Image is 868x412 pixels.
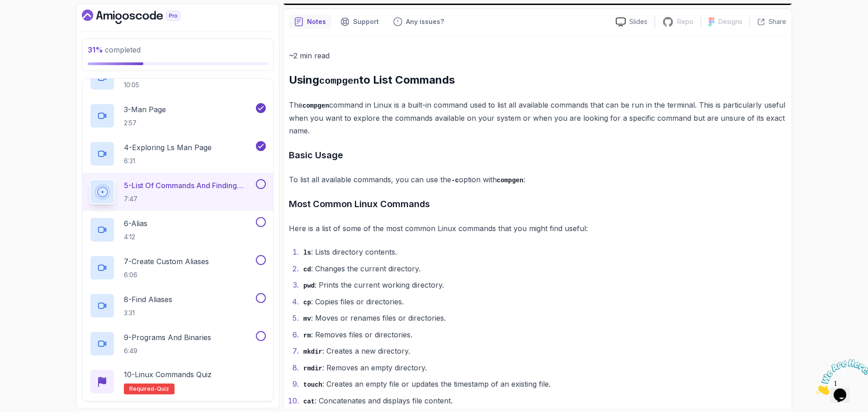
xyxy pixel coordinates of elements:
[124,346,211,355] p: 6:49
[88,45,141,54] span: completed
[90,293,266,318] button: 8-Find Aliases3:31
[303,348,322,355] code: mkdir
[124,332,211,343] p: 9 - Programs And Binaries
[289,148,786,162] h3: Basic Usage
[301,246,786,259] li: : Lists directory contents.
[609,17,655,27] a: Slides
[4,4,60,39] img: Chat attention grabber
[301,378,786,391] li: : Creates an empty file or updates the timestamp of an existing file.
[124,81,227,90] p: 10:05
[303,332,311,339] code: rm
[497,177,524,184] code: compgen
[90,331,266,356] button: 9-Programs And Binaries6:49
[677,17,693,26] p: Repo
[303,266,311,273] code: cd
[319,76,359,86] code: compgen
[289,49,786,62] p: ~2 min read
[289,99,786,137] p: The command in Linux is a built-in command used to list all available commands that can be run in...
[289,222,786,235] p: Here is a list of some of the most common Linux commands that you might find useful:
[303,299,311,306] code: cp
[90,255,266,280] button: 7-Create Custom Aliases6:06
[4,4,7,11] span: 1
[303,249,311,256] code: ls
[124,270,209,279] p: 6:06
[124,118,166,128] p: 2:57
[289,73,786,88] h2: Using to List Commands
[301,312,786,325] li: : Moves or renames files or directories.
[301,345,786,358] li: : Creates a new directory.
[303,282,315,289] code: pwd
[157,385,169,393] span: quiz
[301,279,786,292] li: : Prints the current working directory.
[90,179,266,204] button: 5-List Of Commands And Finding Help7:47
[124,294,172,305] p: 8 - Find Aliases
[289,173,786,186] p: To list all available commands, you can use the option with :
[90,141,266,166] button: 4-Exploring ls Man Page6:31
[451,177,459,184] code: -c
[303,381,322,388] code: touch
[124,156,212,166] p: 6:31
[124,104,166,115] p: 3 - Man Page
[124,232,147,242] p: 4:12
[124,218,147,229] p: 6 - Alias
[124,369,212,380] p: 10 - Linux Commands Quiz
[301,262,786,275] li: : Changes the current directory.
[90,103,266,128] button: 3-Man Page2:57
[301,328,786,341] li: : Removes files or directories.
[124,194,254,204] p: 7:47
[90,369,266,394] button: 10-Linux Commands QuizRequired-quiz
[303,315,311,322] code: mv
[302,102,329,109] code: compgen
[129,385,157,393] span: Required-
[303,398,315,405] code: cat
[629,17,647,26] p: Slides
[301,361,786,374] li: : Removes an empty directory.
[335,14,384,29] button: Support button
[90,217,266,242] button: 6-Alias4:12
[353,17,379,26] p: Support
[718,17,742,26] p: Designs
[812,355,868,398] iframe: chat widget
[124,180,254,191] p: 5 - List Of Commands And Finding Help
[307,17,326,26] p: Notes
[82,9,201,24] a: Dashboard
[750,17,786,26] button: Share
[289,197,786,211] h3: Most Common Linux Commands
[124,256,209,267] p: 7 - Create Custom Aliases
[124,308,172,317] p: 3:31
[88,45,103,54] span: 31 %
[124,142,212,153] p: 4 - Exploring ls Man Page
[303,365,322,372] code: rmdir
[301,394,786,407] li: : Concatenates and displays file content.
[769,17,786,26] p: Share
[388,14,449,29] button: Feedback button
[406,17,444,26] p: Any issues?
[289,14,331,29] button: notes button
[301,295,786,308] li: : Copies files or directories.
